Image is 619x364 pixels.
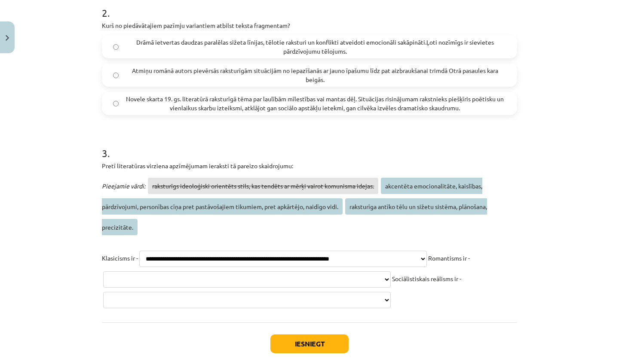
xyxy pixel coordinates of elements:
p: Pretī literatūras virziena apzīmējumam ieraksti tā pareizo skaidrojumu: [102,161,517,170]
span: Sociālistiskais reālisms ir - [392,275,461,282]
span: Drāmā ietvertas daudzas paralēlas sižeta līnijas, tēlotie raksturi un konflikti atveidoti emocion... [124,38,506,56]
img: icon-close-lesson-0947bae3869378f0d4975bcd49f059093ad1ed9edebbc8119c70593378902aed.svg [6,35,9,41]
input: Atmiņu romānā autors pievērsās raksturīgām situācijām no iepazīšanās ar jauno īpašumu līdz pat ai... [113,73,119,78]
input: Drāmā ietvertas daudzas paralēlas sižeta līnijas, tēlotie raksturi un konflikti atveidoti emocion... [113,44,119,50]
button: Iesniegt [270,334,349,353]
input: Novele skarta 19. gs. literatūrā raksturīgā tēma par laulībām mīlestības vai mantas dēļ. Situācij... [113,101,119,106]
h1: 3 . [102,132,517,159]
span: Pieejamie vārdi: [102,182,145,190]
span: raksturīgs ideoloģiski orientēts stils, kas tendēts ar mērķi vairot komunisma idejas. [148,178,378,194]
span: Romantisms ir - [428,254,470,262]
span: Klasicisms ir - [102,254,138,262]
span: Novele skarta 19. gs. literatūrā raksturīgā tēma par laulībām mīlestības vai mantas dēļ. Situācij... [124,94,506,112]
p: Kurš no piedāvātajiem pazīmju variantiem atbilst teksta fragmentam? [102,21,517,30]
span: Atmiņu romānā autors pievērsās raksturīgām situācijām no iepazīšanās ar jauno īpašumu līdz pat ai... [124,66,506,84]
